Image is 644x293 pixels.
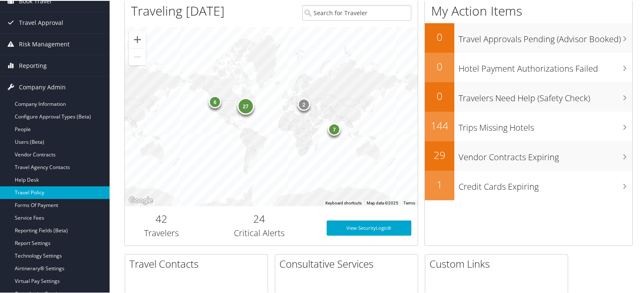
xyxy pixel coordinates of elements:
[367,200,398,204] span: Map data ©2025
[459,176,632,192] h3: Credit Cards Expiring
[459,58,632,74] h3: Hotel Payment Authorizations Failed
[425,22,632,52] a: 0Travel Approvals Pending (Advisor Booked)
[204,226,314,238] h3: Critical Alerts
[129,256,268,270] h2: Travel Contacts
[19,11,63,32] span: Travel Approval
[19,33,70,54] span: Risk Management
[403,200,415,204] a: Terms (opens in new tab)
[209,95,221,108] div: 6
[459,87,632,103] h3: Travelers Need Help (Safety Check)
[204,211,314,225] h2: 24
[279,256,418,270] h2: Consultative Services
[425,81,632,111] a: 0Travelers Need Help (Safety Check)
[237,97,254,114] div: 27
[131,211,192,225] h2: 42
[425,52,632,81] a: 0Hotel Payment Authorizations Failed
[425,111,632,140] a: 144Trips Missing Hotels
[131,226,192,238] h3: Travelers
[459,28,632,44] h3: Travel Approvals Pending (Advisor Booked)
[425,177,454,191] h2: 1
[425,88,454,102] h2: 0
[127,194,155,205] img: Google
[327,220,412,235] a: View SecurityLogic®
[131,1,225,19] h1: Traveling [DATE]
[19,76,66,97] span: Company Admin
[127,194,155,205] a: Open this area in Google Maps (opens a new window)
[425,1,632,19] h1: My Action Items
[129,30,146,47] button: Zoom in
[425,140,632,170] a: 29Vendor Contracts Expiring
[298,97,310,110] div: 2
[425,29,454,43] h2: 0
[19,54,47,75] span: Reporting
[425,147,454,161] h2: 29
[459,146,632,162] h3: Vendor Contracts Expiring
[425,170,632,199] a: 1Credit Cards Expiring
[328,122,341,135] div: 7
[129,48,146,65] button: Zoom out
[425,118,454,132] h2: 144
[429,256,568,270] h2: Custom Links
[425,59,454,73] h2: 0
[459,117,632,133] h3: Trips Missing Hotels
[302,4,412,20] input: Search for Traveler
[325,199,362,205] button: Keyboard shortcuts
